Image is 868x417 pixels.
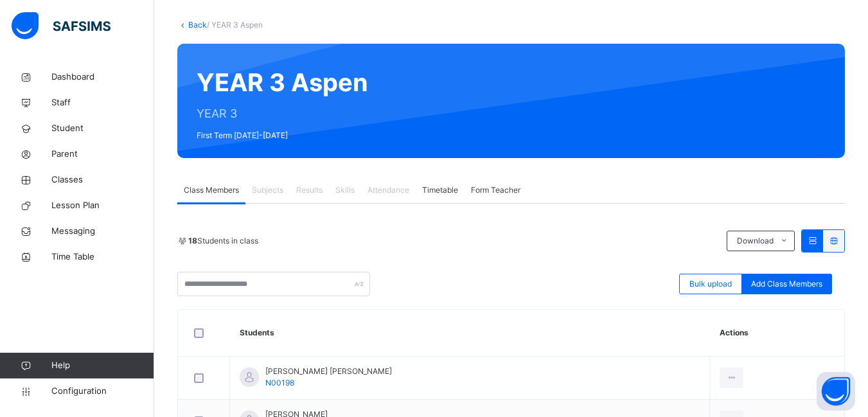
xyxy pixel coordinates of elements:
th: Students [230,310,710,357]
button: Open asap [817,372,855,411]
span: Student [51,122,154,135]
span: Skills [335,184,355,196]
span: Students in class [188,235,258,247]
span: Download [737,235,774,247]
span: Lesson Plan [51,199,154,212]
span: Time Table [51,251,154,263]
span: Help [51,359,154,372]
span: / YEAR 3 Aspen [207,20,263,30]
span: Bulk upload [689,278,732,290]
span: Add Class Members [751,278,822,290]
span: Timetable [422,184,458,196]
img: safsims [12,12,111,39]
span: Staff [51,96,154,109]
th: Actions [710,310,844,357]
span: Attendance [368,184,409,196]
span: Dashboard [51,71,154,84]
span: N00198 [265,378,294,387]
span: Messaging [51,225,154,238]
span: Classes [51,173,154,186]
span: Configuration [51,385,154,398]
a: Back [188,20,207,30]
span: Results [296,184,323,196]
span: Subjects [252,184,283,196]
span: Class Members [184,184,239,196]
span: Form Teacher [471,184,520,196]
b: 18 [188,236,197,245]
span: Parent [51,148,154,161]
span: [PERSON_NAME] [PERSON_NAME] [265,366,392,377]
